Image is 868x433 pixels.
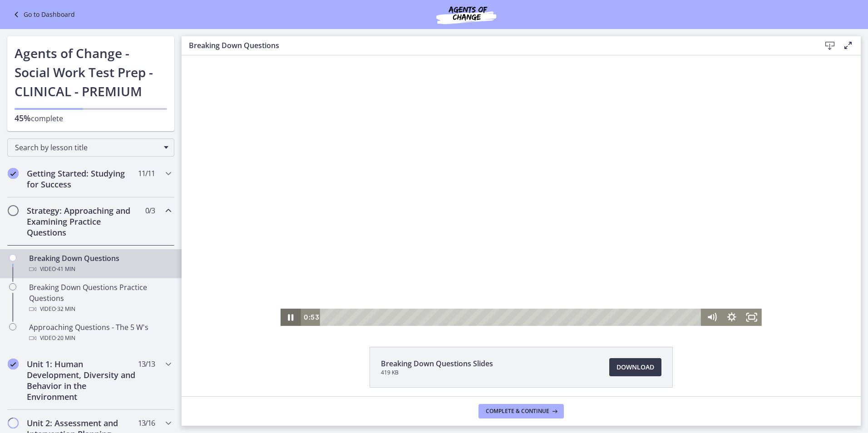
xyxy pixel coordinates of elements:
iframe: Video Lesson [182,55,861,326]
span: 419 KB [381,369,493,376]
div: Breaking Down Questions Practice Questions [29,282,171,315]
span: 0 / 3 [145,205,155,216]
div: Search by lesson title [7,138,174,157]
i: Completed [8,359,19,369]
div: Breaking Down Questions [29,253,171,275]
p: complete [15,113,167,124]
div: Video [29,264,171,275]
a: Go to Dashboard [11,9,75,20]
span: Search by lesson title [15,143,159,153]
h2: Unit 1: Human Development, Diversity and Behavior in the Environment [27,359,138,402]
button: Mute [520,253,540,271]
button: Complete & continue [478,404,564,418]
h2: Strategy: Approaching and Examining Practice Questions [27,205,138,238]
button: Fullscreen [560,253,580,271]
a: Download [609,358,661,376]
span: · 20 min [56,333,75,344]
span: 13 / 16 [138,418,155,428]
span: · 32 min [56,304,75,315]
div: Approaching Questions - The 5 W's [29,322,171,344]
span: Complete & continue [486,408,549,415]
h1: Agents of Change - Social Work Test Prep - CLINICAL - PREMIUM [15,44,167,101]
i: Completed [8,168,19,179]
h2: Getting Started: Studying for Success [27,168,138,190]
img: Agents of Change [412,4,521,25]
span: 13 / 13 [138,359,155,369]
div: Video [29,304,171,315]
span: Download [616,362,654,373]
span: · 41 min [56,264,75,275]
span: 45% [15,113,31,123]
button: Show settings menu [540,253,560,271]
h3: Breaking Down Questions [189,40,806,51]
span: 11 / 11 [138,168,155,179]
div: Video [29,333,171,344]
span: Breaking Down Questions Slides [381,358,493,369]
